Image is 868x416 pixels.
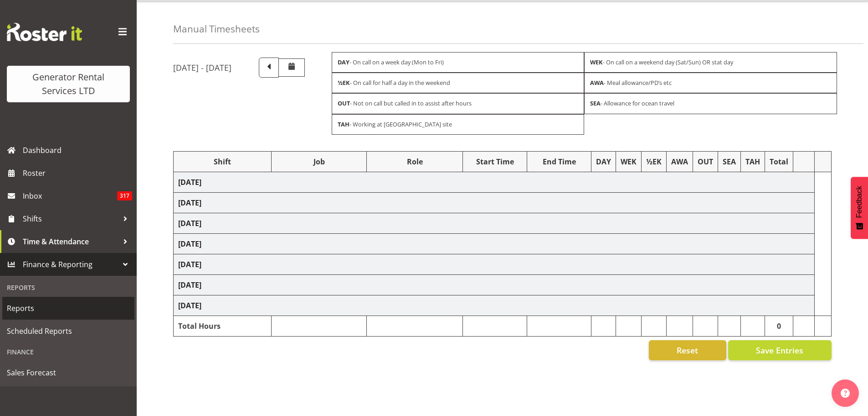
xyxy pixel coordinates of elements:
div: - Working at [GEOGRAPHIC_DATA] site [332,114,585,135]
strong: ½EK [338,79,350,87]
td: 0 [765,316,793,336]
div: - Not on call but called in to assist after hours [332,93,585,114]
div: SEA [723,156,736,167]
div: Shift [178,156,267,167]
div: - On call on a weekend day (Sat/Sun) OR stat day [584,52,837,73]
span: Time & Attendance [23,235,118,248]
span: Reset [677,344,698,356]
div: - On call for half a day in the weekend [332,73,585,93]
div: - Meal allowance/PD’s etc [584,73,837,93]
span: Dashboard [23,143,132,157]
span: Inbox [23,189,117,203]
div: - On call on a week day (Mon to Fri) [332,52,585,73]
span: Finance & Reporting [23,258,118,271]
span: Sales Forecast [7,366,130,379]
td: [DATE] [174,295,815,316]
div: OUT [698,156,713,167]
div: Generator Rental Services LTD [16,70,121,98]
button: Reset [649,340,726,360]
button: Feedback - Show survey [851,177,868,239]
span: 317 [117,191,132,200]
div: TAH [745,156,760,167]
h5: [DATE] - [DATE] [173,63,231,73]
div: Total [770,156,788,167]
img: Rosterit website logo [7,23,82,41]
div: Job [276,156,362,167]
strong: TAH [338,120,349,128]
div: DAY [596,156,611,167]
div: End Time [532,156,586,167]
td: [DATE] [174,172,815,192]
span: Shifts [23,212,118,226]
div: - Allowance for ocean travel [584,93,837,114]
button: Save Entries [728,340,832,360]
img: help-xxl-2.png [841,389,850,398]
td: Total Hours [174,316,272,336]
div: WEK [621,156,637,167]
span: Scheduled Reports [7,324,130,338]
div: AWA [671,156,688,167]
strong: SEA [590,99,601,107]
span: Roster [23,166,132,180]
div: Role [371,156,458,167]
td: [DATE] [174,213,815,233]
td: [DATE] [174,254,815,274]
div: ½EK [646,156,662,167]
td: [DATE] [174,274,815,295]
span: Reports [7,301,130,315]
span: Feedback [855,186,863,218]
td: [DATE] [174,233,815,254]
strong: WEK [590,58,603,66]
a: Sales Forecast [2,361,134,384]
strong: DAY [338,58,349,66]
a: Scheduled Reports [2,320,134,342]
td: [DATE] [174,192,815,213]
strong: AWA [590,79,604,87]
div: Reports [2,278,134,297]
strong: OUT [338,99,350,107]
div: Finance [2,342,134,361]
h4: Manual Timesheets [173,24,260,34]
a: Reports [2,297,134,320]
div: Start Time [467,156,522,167]
span: Save Entries [756,344,803,356]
